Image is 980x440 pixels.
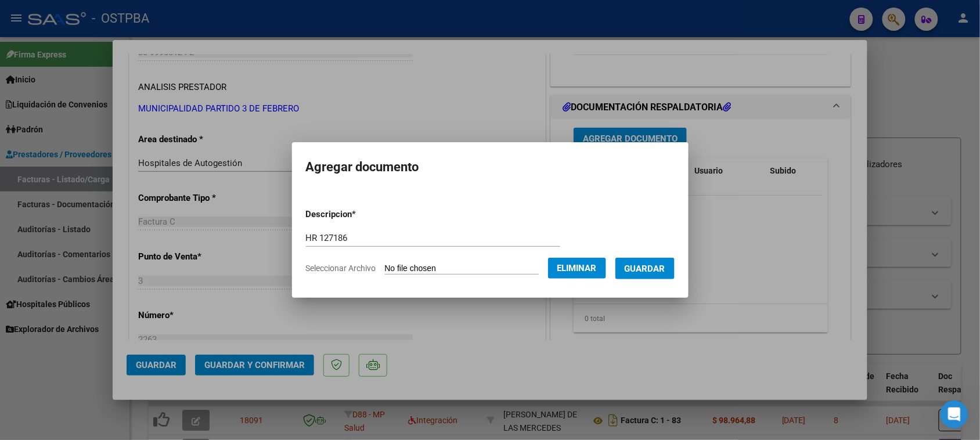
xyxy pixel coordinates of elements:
span: Seleccionar Archivo [306,264,376,273]
span: Guardar [625,264,665,274]
p: Descripcion [306,208,417,221]
h2: Agregar documento [306,156,675,178]
button: Eliminar [548,258,606,279]
iframe: Intercom live chat [941,401,968,428]
span: Eliminar [557,263,597,273]
button: Guardar [615,258,675,279]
